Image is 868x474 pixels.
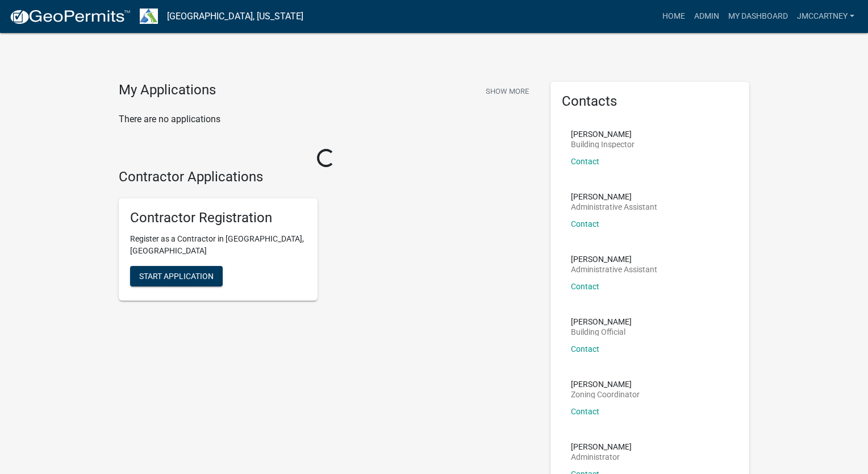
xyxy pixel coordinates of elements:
p: [PERSON_NAME] [571,318,632,326]
a: Contact [571,157,599,166]
p: Administrative Assistant [571,203,657,211]
button: Start Application [130,266,223,286]
p: [PERSON_NAME] [571,443,632,451]
a: Contact [571,282,599,291]
p: Zoning Coordinator [571,390,640,398]
a: My Dashboard [724,6,792,27]
wm-workflow-list-section: Contractor Applications [119,169,533,310]
a: [GEOGRAPHIC_DATA], [US_STATE] [167,7,303,26]
p: [PERSON_NAME] [571,130,635,138]
a: Contact [571,344,599,354]
p: Administrative Assistant [571,265,657,273]
p: Register as a Contractor in [GEOGRAPHIC_DATA], [GEOGRAPHIC_DATA] [130,233,306,257]
a: Admin [690,6,724,27]
h5: Contacts [562,93,738,110]
p: Building Official [571,328,632,336]
a: Contact [571,219,599,228]
button: Show More [481,82,533,101]
h5: Contractor Registration [130,210,306,226]
h4: Contractor Applications [119,169,533,185]
p: [PERSON_NAME] [571,193,657,201]
a: Home [658,6,690,27]
h4: My Applications [119,82,216,99]
img: Troup County, Georgia [140,9,158,24]
p: There are no applications [119,113,533,126]
p: [PERSON_NAME] [571,255,657,263]
p: Administrator [571,453,632,461]
span: Start Application [139,272,214,281]
p: Building Inspector [571,140,635,148]
a: Contact [571,407,599,416]
p: [PERSON_NAME] [571,380,640,388]
a: jmccartney [792,6,859,27]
